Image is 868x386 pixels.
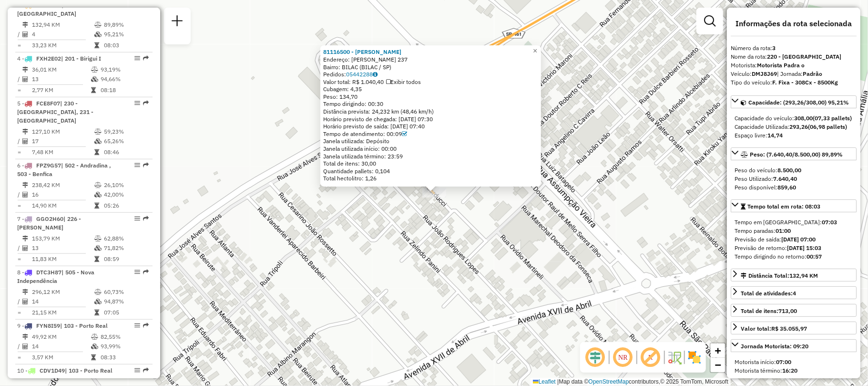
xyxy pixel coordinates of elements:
td: 2,77 KM [31,85,91,95]
td: 07:05 [103,308,149,317]
td: 08:18 [100,85,148,95]
div: Total de itens: [741,307,797,315]
td: 71,82% [103,243,149,253]
em: Rota exportada [143,367,149,373]
td: 08:33 [100,353,148,362]
div: Pedidos: [323,71,538,78]
div: Distância Total: [741,271,818,280]
a: 05442288 [346,71,378,78]
span: GGO2H60 [36,215,63,222]
strong: 81116500 - [PERSON_NAME] [323,48,401,55]
em: Opções [134,55,140,61]
em: Opções [134,216,140,221]
div: Total hectolitro: 1,26 [323,175,538,182]
td: 21,15 KM [31,308,94,317]
strong: 293,26 [789,123,808,130]
td: 95,21% [103,30,149,39]
td: = [17,353,22,362]
td: 36,01 KM [31,65,91,74]
div: Janela utilizada: Depósito [323,137,538,145]
td: 65,26% [103,136,149,146]
span: 3 - [17,1,79,17]
strong: R$ 35.055,97 [771,325,807,332]
div: Quantidade pallets: 0,104 [323,167,538,175]
td: 7,48 KM [31,147,94,157]
span: Peso do veículo: [735,167,801,174]
i: Total de Atividades [22,76,28,82]
td: 93,99% [100,342,148,351]
span: 10 - [17,367,112,374]
div: Peso: (7.640,40/8.500,00) 89,89% [731,162,857,196]
a: Total de itens:713,00 [731,304,857,317]
span: | 226 - [PERSON_NAME] [17,215,81,231]
span: + [715,344,721,356]
td: / [17,342,22,351]
i: % de utilização da cubagem [94,138,102,144]
i: % de utilização do peso [91,67,98,73]
strong: 8.500,00 [777,167,801,174]
span: | 230 - [GEOGRAPHIC_DATA], 231 - [GEOGRAPHIC_DATA] [17,100,93,124]
span: 4 - [17,55,101,62]
td: 49,92 KM [31,332,91,342]
span: | 103 - Porto Real [60,322,108,329]
div: Veículo: [731,70,857,78]
td: 17 [31,136,94,146]
i: Distância Total [22,289,28,295]
span: | 103 - Porto Real [65,367,112,374]
td: 127,10 KM [31,127,94,136]
strong: 7.640,40 [773,175,797,182]
a: Jornada Motorista: 09:20 [731,339,857,352]
td: / [17,30,22,39]
td: = [17,41,22,50]
em: Opções [134,269,140,275]
a: Capacidade: (293,26/308,00) 95,21% [731,95,857,108]
a: Total de atividades:4 [731,286,857,299]
span: 9 - [17,322,108,329]
div: Distância prevista: 24,232 km (48,46 km/h) [323,108,538,115]
span: FCE8F07 [36,100,60,107]
i: Distância Total [22,236,28,241]
i: % de utilização do peso [91,334,98,340]
span: CDV1D49 [40,367,65,374]
td: 08:46 [103,147,149,157]
td: 14 [31,297,94,306]
div: Tempo dirigindo no retorno: [735,252,853,261]
div: Valor total: [741,324,807,333]
td: 132,94 KM [31,20,94,30]
td: 16 [31,190,94,199]
div: Horário previsto de saída: [DATE] 07:40 [323,123,538,130]
strong: DMJ8J69 [752,70,777,77]
td: 08:03 [103,41,149,50]
td: 62,88% [103,234,149,243]
span: Cubagem: 4,35 [323,85,362,93]
span: | Jornada: [777,70,822,77]
td: = [17,85,22,95]
em: Rota exportada [143,55,149,61]
td: / [17,190,22,199]
div: Endereço: [PERSON_NAME] 237 [323,56,538,63]
i: % de utilização do peso [94,22,102,28]
td: 238,42 KM [31,180,94,190]
span: 8 - [17,269,94,284]
span: 6 - [17,162,111,177]
strong: 4 [793,290,796,297]
em: Opções [134,100,140,106]
em: Rota exportada [143,216,149,221]
td: 59,23% [103,127,149,136]
span: | [557,378,559,385]
div: Tempo total em rota: 08:03 [731,214,857,265]
td: 11,83 KM [31,254,94,264]
strong: 07:03 [822,219,837,226]
h4: Informações da rota selecionada [731,19,857,28]
a: Valor total:R$ 35.055,97 [731,322,857,334]
td: 14,90 KM [31,201,94,210]
a: Zoom in [711,344,725,358]
i: Tempo total em rota [91,355,96,360]
td: 94,66% [100,74,148,84]
em: Opções [134,367,140,373]
td: 94,87% [103,297,149,306]
strong: 3 [772,44,776,52]
div: Capacidade do veículo: [735,114,853,123]
div: Horário previsto de chegada: [DATE] 07:30 [323,115,538,123]
td: 296,12 KM [31,287,94,297]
